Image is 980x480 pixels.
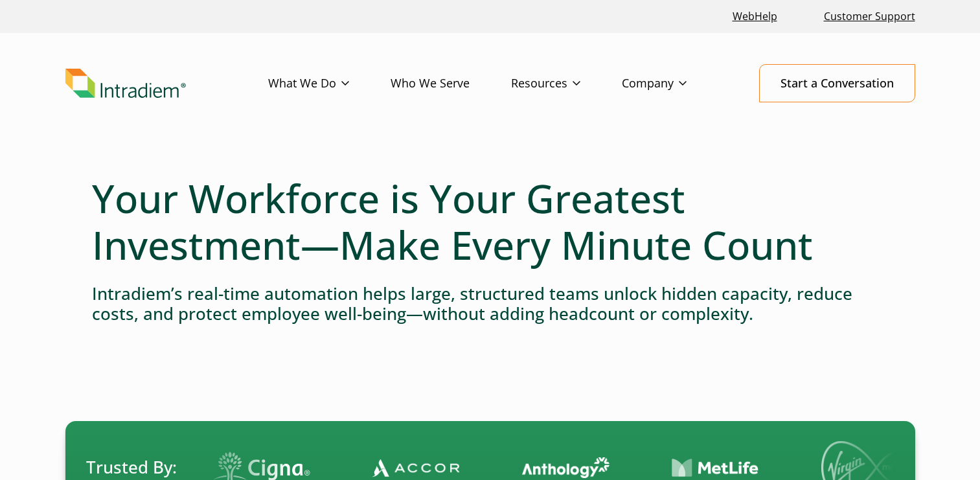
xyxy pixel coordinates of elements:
[759,64,915,102] a: Start a Conversation
[369,458,456,477] img: Contact Center Automation Accor Logo
[92,175,889,268] h1: Your Workforce is Your Greatest Investment—Make Every Minute Count
[86,455,177,479] span: Trusted By:
[65,69,268,98] a: Link to homepage of Intradiem
[727,3,782,30] a: Link opens in a new window
[65,69,186,98] img: Intradiem
[268,65,391,102] a: What We Do
[391,65,511,102] a: Who We Serve
[511,65,622,102] a: Resources
[92,284,889,324] h4: Intradiem’s real-time automation helps large, structured teams unlock hidden capacity, reduce cos...
[668,458,755,478] img: Contact Center Automation MetLife Logo
[819,3,920,30] a: Customer Support
[622,65,728,102] a: Company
